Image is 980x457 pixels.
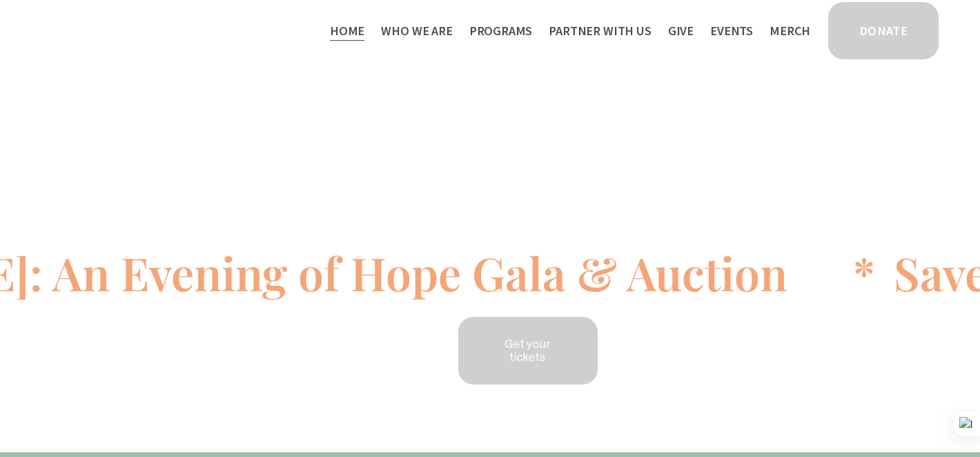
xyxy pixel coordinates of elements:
[549,19,651,42] a: folder dropdown
[456,315,600,387] a: Get your tickets
[330,19,364,42] a: Home
[381,21,452,41] span: Who We Are
[469,19,533,42] a: folder dropdown
[710,19,753,42] a: Events
[469,21,533,41] span: Programs
[381,19,452,42] a: folder dropdown
[549,21,651,41] span: Partner With Us
[668,19,694,42] a: Give
[770,19,810,42] a: Merch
